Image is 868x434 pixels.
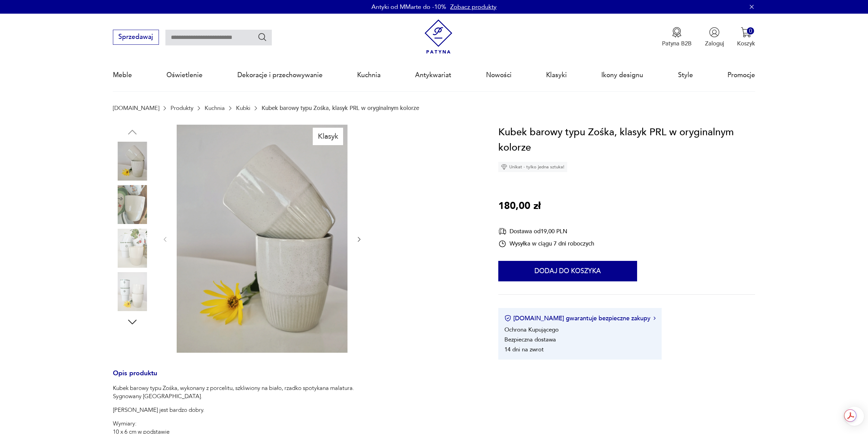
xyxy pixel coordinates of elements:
li: Bezpieczna dostawa [504,336,556,344]
img: Ikona medalu [672,27,682,38]
img: Zdjęcie produktu Kubek barowy typu Zośka, klasyk PRL w oryginalnym kolorze [113,185,152,224]
a: Klasyki [546,59,567,91]
a: Kuchnia [205,105,225,111]
iframe: Smartsupp widget button [845,407,864,426]
div: Wysyłka w ciągu 7 dni roboczych [498,240,594,248]
img: Ikona dostawy [498,227,506,236]
a: Oświetlenie [166,59,203,91]
img: Ikona koszyka [741,27,751,38]
img: Ikona diamentu [501,164,507,170]
p: Patyna B2B [662,40,692,47]
h1: Kubek barowy typu Zośka, klasyk PRL w oryginalnym kolorze [498,125,755,156]
a: Nowości [486,59,512,91]
img: Zdjęcie produktu Kubek barowy typu Zośka, klasyk PRL w oryginalnym kolorze [177,125,348,353]
li: 14 dni na zwrot [504,346,544,353]
a: Promocje [727,59,755,91]
a: Dekoracje i przechowywanie [237,59,323,91]
img: Ikona certyfikatu [504,315,511,322]
button: 0Koszyk [737,27,755,47]
p: Antyki od MMarte do -10% [371,3,446,11]
a: Zobacz produkty [450,3,497,11]
p: Koszyk [737,40,755,47]
a: Ikona medaluPatyna B2B [662,27,692,47]
p: [PERSON_NAME] jest bardzo dobry. [113,406,354,414]
button: Szukaj [258,32,267,42]
a: Produkty [171,105,193,111]
button: Zaloguj [705,27,724,47]
li: Ochrona Kupującego [504,326,559,334]
p: 180,00 zł [498,198,541,214]
button: Patyna B2B [662,27,692,47]
a: Kubki [236,105,250,111]
button: [DOMAIN_NAME] gwarantuje bezpieczne zakupy [504,314,656,323]
img: Zdjęcie produktu Kubek barowy typu Zośka, klasyk PRL w oryginalnym kolorze [113,142,152,181]
button: Dodaj do koszyka [498,261,637,281]
div: Dostawa od 19,00 PLN [498,227,594,236]
a: Meble [113,59,132,91]
img: Patyna - sklep z meblami i dekoracjami vintage [421,19,456,54]
img: Ikonka użytkownika [709,27,720,38]
div: 0 [747,27,754,34]
a: Ikony designu [601,59,643,91]
a: Antykwariat [415,59,451,91]
div: Klasyk [313,128,343,145]
div: Unikat - tylko jedna sztuka! [498,162,567,172]
p: Zaloguj [705,40,724,47]
h3: Opis produktu [113,371,479,384]
button: Sprzedawaj [113,30,159,45]
a: Sprzedawaj [113,35,159,40]
p: Kubek barowy typu Zośka, wykonany z porcelitu, szkliwiony na biało, rzadko spotykana malatura. Sy... [113,384,354,401]
img: Zdjęcie produktu Kubek barowy typu Zośka, klasyk PRL w oryginalnym kolorze [113,229,152,268]
a: [DOMAIN_NAME] [113,105,159,111]
img: Ikona strzałki w prawo [653,317,656,320]
p: Kubek barowy typu Zośka, klasyk PRL w oryginalnym kolorze [262,105,419,111]
a: Kuchnia [357,59,381,91]
a: Style [678,59,693,91]
img: Zdjęcie produktu Kubek barowy typu Zośka, klasyk PRL w oryginalnym kolorze [113,272,152,311]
